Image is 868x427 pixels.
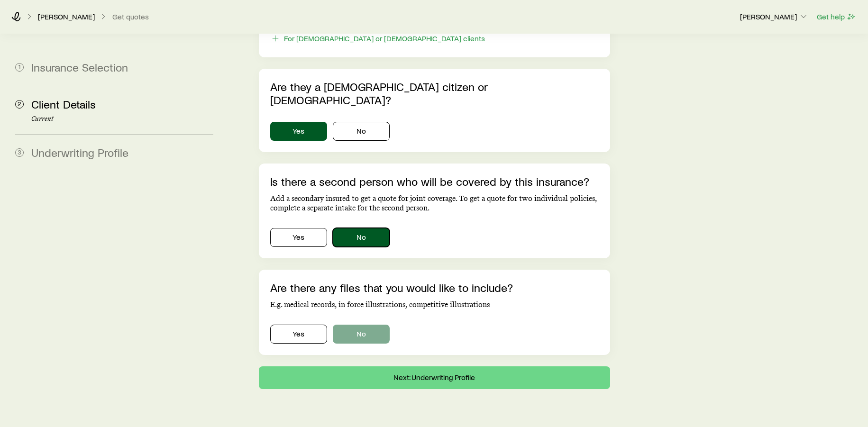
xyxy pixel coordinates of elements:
[816,11,857,22] button: Get help
[270,80,599,107] p: Are they a [DEMOGRAPHIC_DATA] citizen or [DEMOGRAPHIC_DATA]?
[31,97,96,111] span: Client Details
[15,63,24,72] span: 1
[270,194,599,213] p: Add a secondary insured to get a quote for joint coverage. To get a quote for two individual poli...
[259,366,610,389] button: Next: Underwriting Profile
[284,34,485,43] div: For [DEMOGRAPHIC_DATA] or [DEMOGRAPHIC_DATA] clients
[15,100,24,109] span: 2
[31,145,128,159] span: Underwriting Profile
[270,300,599,309] p: E.g. medical records, in force illustrations, competitive illustrations
[270,122,327,141] button: Yes
[333,228,390,247] button: No
[333,325,390,344] button: No
[270,175,599,188] p: Is there a second person who will be covered by this insurance?
[333,122,390,141] button: No
[15,148,24,157] span: 3
[270,33,485,44] button: For [DEMOGRAPHIC_DATA] or [DEMOGRAPHIC_DATA] clients
[270,325,327,344] button: Yes
[38,12,95,21] p: [PERSON_NAME]
[270,281,599,294] p: Are there any files that you would like to include?
[31,115,213,123] p: Current
[740,12,808,21] p: [PERSON_NAME]
[112,12,149,21] button: Get quotes
[270,228,327,247] button: Yes
[740,11,809,23] button: [PERSON_NAME]
[31,60,128,74] span: Insurance Selection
